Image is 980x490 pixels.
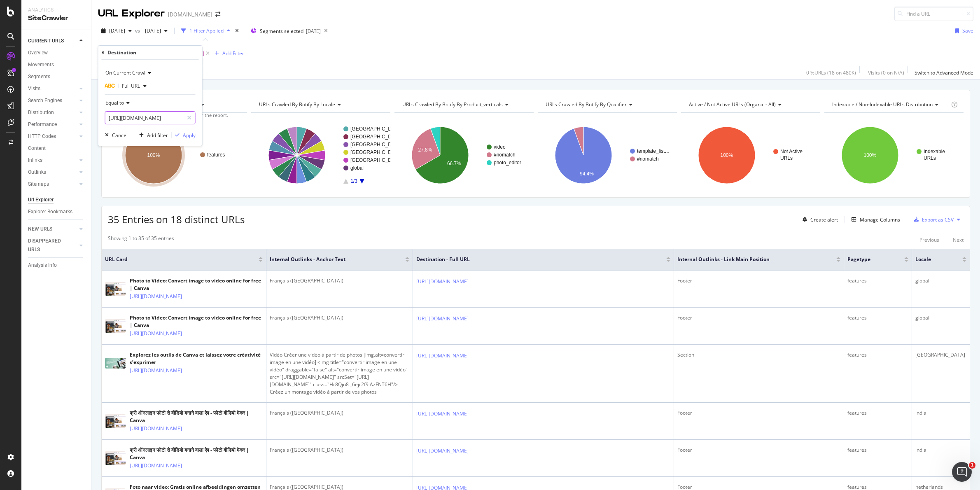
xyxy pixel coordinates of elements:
div: Cancel [112,132,128,139]
span: Destination - Full URL [416,256,654,263]
div: Add filter [147,132,168,139]
text: [GEOGRAPHIC_DATA] [350,126,402,132]
div: Create alert [810,216,838,223]
div: Destination [107,49,136,56]
div: [DOMAIN_NAME] [168,10,212,19]
button: Next [953,235,964,245]
span: URL Card [105,256,257,263]
div: Photo to Video: Convert image to video online for free | Canva [130,314,263,329]
text: video [494,144,506,150]
span: Indexable / Non-Indexable URLs distribution [832,101,933,108]
a: HTTP Codes [28,132,77,141]
div: Save [962,27,973,34]
text: Not Active [780,149,803,154]
span: pagetype [847,256,892,263]
h4: URLs Crawled By Botify By qualifier [544,98,670,111]
div: Segments [28,72,50,81]
text: [GEOGRAPHIC_DATA] [350,157,402,163]
button: Previous [919,235,939,245]
div: DISAPPEARED URLS [28,237,70,254]
svg: A chart. [538,119,677,191]
a: [URL][DOMAIN_NAME] [130,462,182,470]
span: Internal Outlinks - Link Main Position [677,256,824,263]
div: Analytics [28,7,84,14]
div: Footer [677,409,840,417]
button: 1 Filter Applied [178,24,233,37]
a: Sitemaps [28,180,77,189]
span: 2025 Jun. 22nd [109,27,125,34]
div: Manage Columns [860,216,900,223]
div: Visits [28,84,40,93]
span: URLs Crawled By Botify By locale [259,101,335,108]
a: [URL][DOMAIN_NAME] [130,366,182,375]
div: times [233,27,240,35]
div: Explorez les outils de Canva et laissez votre créativité s’exprimer [130,351,263,366]
button: Add filter [136,131,168,139]
svg: A chart. [681,119,820,191]
text: URLs [924,155,936,161]
text: [GEOGRAPHIC_DATA] [350,142,402,147]
div: NEW URLS [28,225,52,233]
div: Explorer Bookmarks [28,208,72,216]
text: 27.8% [418,147,432,153]
div: Français ([GEOGRAPHIC_DATA]) [270,409,409,417]
div: Section [677,351,840,359]
div: Overview [28,49,48,57]
div: फ्री ऑनलाइन फोटो से वीडियो बनाने वाला ऐप - फोटो वीडियो मेकर | Canva [130,409,263,424]
a: Search Engines [28,96,77,105]
div: Add Filter [222,50,244,57]
img: main image [105,414,126,428]
div: Sitemaps [28,180,49,189]
button: Switch to Advanced Mode [911,66,973,79]
div: [DATE] [306,28,321,35]
span: On Current Crawl [105,69,145,76]
a: [URL][DOMAIN_NAME] [130,292,182,301]
div: Apply [183,132,196,139]
div: Switch to Advanced Mode [915,69,973,76]
text: URLs [780,155,793,161]
div: Français ([GEOGRAPHIC_DATA]) [270,277,409,285]
a: CURRENT URLS [28,37,77,45]
div: 0 % URLs ( 18 on 480K ) [806,69,856,76]
div: india [915,409,966,417]
button: [DATE] [142,24,171,37]
text: 1/3 [350,178,357,184]
svg: A chart. [251,119,390,191]
img: main image [105,282,126,296]
button: Apply [172,131,196,139]
div: Français ([GEOGRAPHIC_DATA]) [270,314,409,322]
div: arrow-right-arrow-left [215,12,220,17]
a: Overview [28,49,85,57]
text: features [207,152,225,158]
a: [URL][DOMAIN_NAME] [130,425,182,433]
svg: A chart. [824,119,964,191]
div: CURRENT URLS [28,37,64,45]
span: Full URL [122,82,140,89]
div: A chart. [108,119,247,191]
button: Add Filter [211,49,244,58]
text: 94.4% [580,171,594,177]
a: Content [28,144,85,153]
h4: Indexable / Non-Indexable URLs Distribution [831,98,950,111]
div: global [915,314,966,322]
img: main image [105,319,126,333]
text: 66.7% [447,161,461,166]
div: 1 Filter Applied [189,27,224,34]
h4: URLs Crawled By Botify By locale [257,98,383,111]
span: Active / Not Active URLs (organic - all) [689,101,776,108]
a: Performance [28,120,77,129]
button: Cancel [102,131,128,139]
div: features [847,446,908,454]
a: [URL][DOMAIN_NAME] [416,278,469,286]
button: Save [952,24,973,37]
div: Content [28,144,46,153]
input: Find a URL [894,7,973,21]
div: Next [953,236,964,243]
span: 1 [969,462,975,469]
img: main image [105,358,126,369]
div: Outlinks [28,168,46,177]
a: Inlinks [28,156,77,165]
div: Distribution [28,108,54,117]
a: Explorer Bookmarks [28,208,85,216]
